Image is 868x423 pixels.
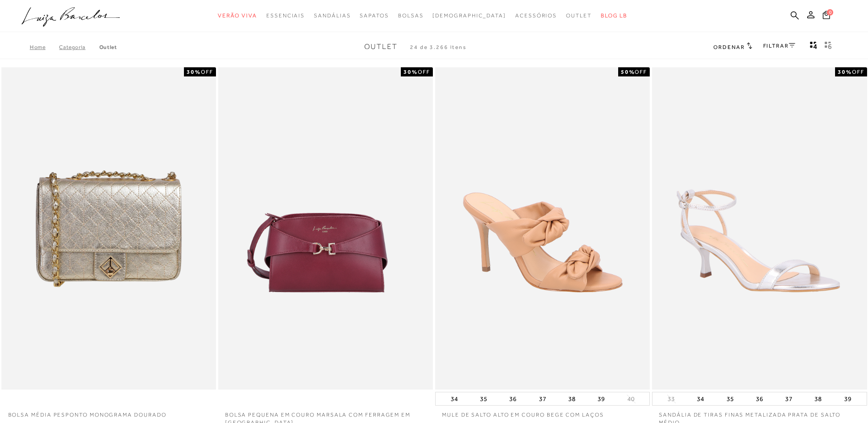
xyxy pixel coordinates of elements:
button: 34 [448,392,461,405]
strong: 30% [404,69,418,75]
a: Categoria [59,44,99,50]
span: Outlet [566,12,592,19]
button: 37 [536,392,549,405]
span: OFF [852,69,864,75]
button: 35 [477,392,490,405]
span: BLOG LB [601,12,627,19]
span: 24 de 3.266 itens [410,44,467,50]
a: noSubCategoriesText [515,7,557,24]
a: Outlet [99,44,117,50]
span: OFF [418,69,430,75]
span: [DEMOGRAPHIC_DATA] [432,12,506,19]
a: SANDÁLIA DE TIRAS FINAS METALIZADA PRATA DE SALTO MÉDIO SANDÁLIA DE TIRAS FINAS METALIZADA PRATA ... [653,69,866,388]
strong: 30% [838,69,852,75]
a: noSubCategoriesText [314,7,350,24]
button: Mostrar 4 produtos por linha [807,41,820,53]
button: 34 [694,392,707,405]
span: Essenciais [266,12,305,19]
button: 36 [753,392,766,405]
a: Home [30,44,59,50]
span: OFF [201,69,213,75]
a: FILTRAR [763,43,795,49]
button: 38 [566,392,578,405]
img: SANDÁLIA DE TIRAS FINAS METALIZADA PRATA DE SALTO MÉDIO [653,69,866,388]
span: Acessórios [515,12,557,19]
a: noSubCategoriesText [266,7,305,24]
span: Sandálias [314,12,350,19]
img: BOLSA PEQUENA EM COURO MARSALA COM FERRAGEM EM GANCHO [219,69,432,388]
button: 40 [625,395,637,403]
span: Sapatos [360,12,388,19]
button: 39 [595,392,608,405]
a: MULE DE SALTO ALTO EM COURO BEGE COM LAÇOS MULE DE SALTO ALTO EM COURO BEGE COM LAÇOS [436,69,649,388]
a: noSubCategoriesText [432,7,506,24]
span: Ordenar [713,44,744,50]
button: 39 [841,392,854,405]
a: BOLSA PEQUENA EM COURO MARSALA COM FERRAGEM EM GANCHO BOLSA PEQUENA EM COURO MARSALA COM FERRAGEM... [219,69,432,388]
button: 35 [724,392,737,405]
strong: 30% [187,69,201,75]
a: BLOG LB [601,7,627,24]
a: Bolsa média pesponto monograma dourado Bolsa média pesponto monograma dourado [2,69,215,388]
button: 36 [507,392,519,405]
button: 0 [820,10,833,22]
a: noSubCategoriesText [218,7,257,24]
button: 37 [782,392,795,405]
a: Bolsa média pesponto monograma dourado [1,406,216,419]
span: Verão Viva [218,12,257,19]
button: 33 [665,395,678,403]
span: Bolsas [398,12,424,19]
button: 38 [812,392,825,405]
img: MULE DE SALTO ALTO EM COURO BEGE COM LAÇOS [436,69,649,388]
a: noSubCategoriesText [360,7,388,24]
img: Bolsa média pesponto monograma dourado [2,69,215,388]
button: gridText6Desc [822,41,835,53]
span: OFF [635,69,647,75]
a: MULE DE SALTO ALTO EM COURO BEGE COM LAÇOS [435,406,650,419]
strong: 50% [621,69,635,75]
span: 0 [827,9,833,16]
a: noSubCategoriesText [566,7,592,24]
a: noSubCategoriesText [398,7,424,24]
span: Outlet [364,43,398,51]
